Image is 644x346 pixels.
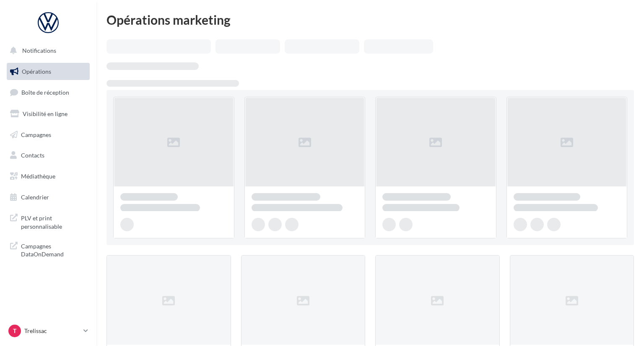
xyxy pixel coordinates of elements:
span: Boîte de réception [21,89,69,96]
a: Campagnes DataOnDemand [5,237,91,262]
a: Calendrier [5,188,91,206]
a: T Trelissac [7,323,90,339]
span: Notifications [22,47,56,54]
a: Campagnes [5,126,91,144]
span: Opérations [22,68,51,75]
span: Campagnes [21,131,51,138]
button: Notifications [5,42,88,59]
span: Visibilité en ligne [23,110,68,117]
span: Contacts [21,152,44,159]
span: Campagnes DataOnDemand [21,240,86,258]
p: Trelissac [24,327,80,335]
span: PLV et print personnalisable [21,212,86,230]
a: Contacts [5,147,91,164]
div: Opérations marketing [106,13,634,26]
a: PLV et print personnalisable [5,209,91,234]
a: Opérations [5,63,91,80]
a: Boîte de réception [5,83,91,101]
a: Médiathèque [5,168,91,185]
a: Visibilité en ligne [5,105,91,123]
span: Médiathèque [21,173,55,180]
span: T [13,327,16,335]
span: Calendrier [21,194,49,201]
